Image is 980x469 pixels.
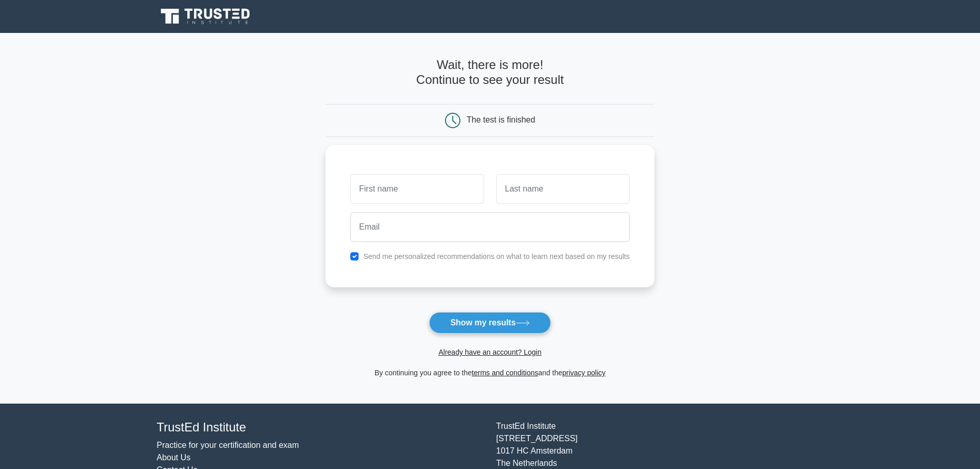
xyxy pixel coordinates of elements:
input: Last name [496,174,630,204]
div: The test is finished [467,115,535,124]
input: Email [350,212,630,242]
a: About Us [157,453,191,462]
input: First name [350,174,484,204]
button: Show my results [429,312,550,334]
div: By continuing you agree to the and the [319,367,661,379]
a: Practice for your certification and exam [157,441,299,449]
a: terms and conditions [472,369,538,377]
h4: Wait, there is more! Continue to see your result [326,58,654,88]
a: privacy policy [562,369,605,377]
h4: TrustEd Institute [157,420,484,435]
label: Send me personalized recommendations on what to learn next based on my results [363,252,630,260]
a: Already have an account? Login [438,348,541,356]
